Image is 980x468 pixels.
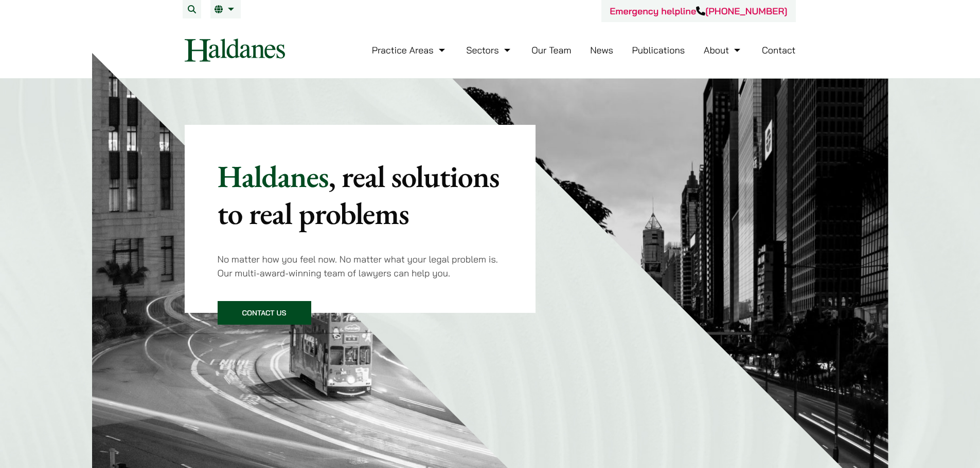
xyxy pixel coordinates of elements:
[704,44,743,56] a: About
[215,5,237,13] a: EN
[466,44,512,56] a: Sectors
[218,156,500,233] mark: , real solutions to real problems
[632,44,685,56] a: Publications
[590,44,613,56] a: News
[762,44,796,56] a: Contact
[218,252,503,280] p: No matter how you feel now. No matter what your legal problem is. Our multi-award-winning team of...
[185,39,285,62] img: Logo of Haldanes
[610,5,787,17] a: Emergency helpline[PHONE_NUMBER]
[372,44,448,56] a: Practice Areas
[218,158,503,232] p: Haldanes
[218,301,311,325] a: Contact Us
[531,44,571,56] a: Our Team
